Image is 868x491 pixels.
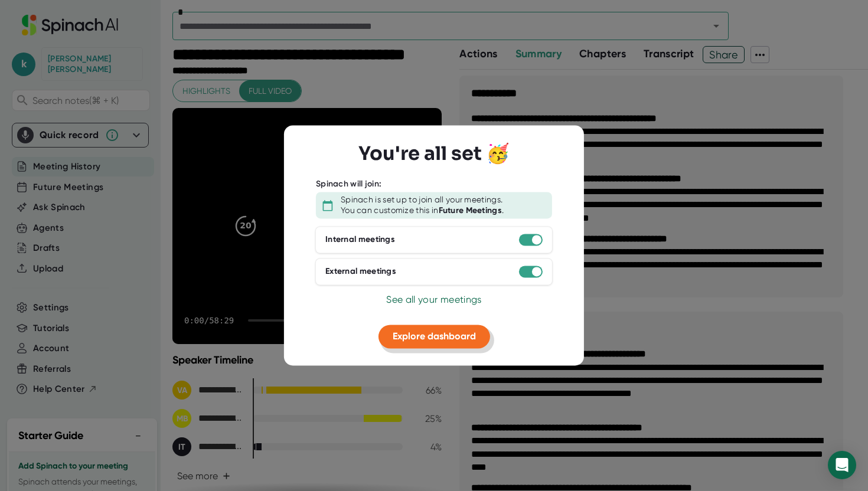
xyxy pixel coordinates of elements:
[386,293,481,307] button: See all your meetings
[393,330,476,342] span: Explore dashboard
[341,205,504,216] div: You can customize this in .
[316,179,381,189] div: Spinach will join:
[325,235,395,245] div: Internal meetings
[325,267,396,277] div: External meetings
[386,294,481,305] span: See all your meetings
[828,451,856,479] div: Open Intercom Messenger
[378,325,490,348] button: Explore dashboard
[439,205,502,215] b: Future Meetings
[358,143,510,165] h3: You're all set 🥳
[341,195,502,205] div: Spinach is set up to join all your meetings.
